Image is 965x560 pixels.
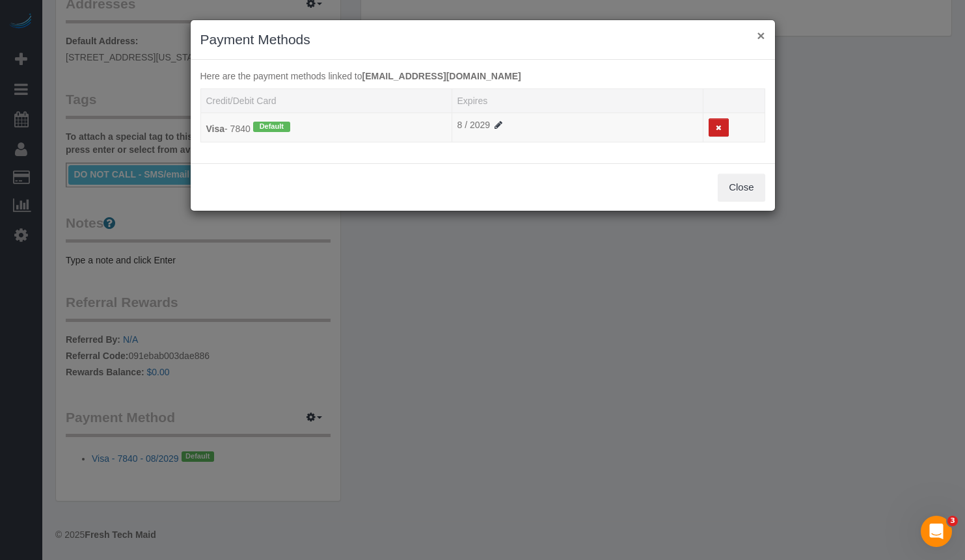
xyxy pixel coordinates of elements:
span: 8 / 2029 [457,120,505,130]
button: Close [718,174,765,201]
p: Here are the payment methods linked to [200,70,765,83]
td: Credit/Debit Card [200,113,452,142]
h3: Payment Methods [200,30,765,49]
th: Credit/Debit Card [200,88,452,113]
td: Expired [452,113,703,142]
button: × [757,29,765,42]
iframe: Intercom live chat [921,516,952,547]
sui-modal: Payment Methods [191,20,775,211]
span: 3 [947,516,958,526]
th: Expires [452,88,703,113]
span: Default [253,122,290,132]
strong: [EMAIL_ADDRESS][DOMAIN_NAME] [362,71,521,81]
strong: Visa [206,124,225,134]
